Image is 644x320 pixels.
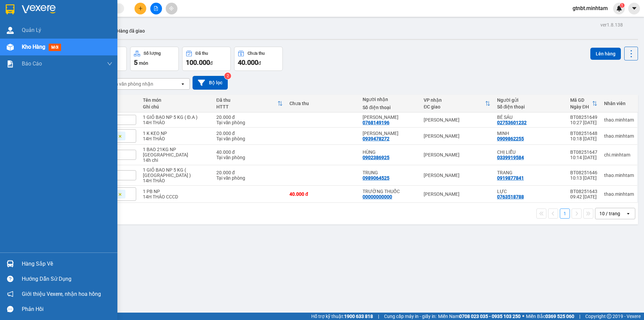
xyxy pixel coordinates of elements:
[224,73,231,79] sup: 2
[621,3,623,8] span: 1
[363,120,389,125] div: 0768149196
[22,59,42,68] span: Báo cáo
[570,97,592,103] div: Mã GD
[143,104,209,109] div: Ghi chú
[607,314,611,319] span: copyright
[144,51,161,56] div: Số lượng
[570,104,592,109] div: Ngày ĐH
[7,27,14,34] img: warehouse-icon
[570,189,597,194] div: BT08251643
[143,194,209,199] div: 14H THẢO CCCD
[234,47,283,71] button: Chưa thu40.000đ
[378,313,379,320] span: |
[134,58,138,66] span: 5
[216,136,283,141] div: Tại văn phòng
[22,274,112,284] div: Hướng dẫn sử dụng
[216,131,283,136] div: 20.000 đ
[363,170,417,175] div: TRUNG
[169,6,174,11] span: aim
[363,136,389,141] div: 0939478272
[216,149,283,155] div: 40.000 đ
[626,211,631,216] svg: open
[143,147,209,157] div: 1 BAO 21KG NP TN
[570,131,597,136] div: BT08251648
[143,178,209,183] div: 14H THẢO
[7,60,14,67] img: solution-icon
[150,3,162,14] button: file-add
[103,101,136,106] div: Nhãn
[497,149,563,155] div: CHỊ LIỄU
[497,104,563,109] div: Số điện thoại
[216,120,283,125] div: Tại văn phòng
[258,60,261,66] span: đ
[363,194,392,199] div: 00000000000
[213,95,286,112] th: Toggle SortBy
[497,131,563,136] div: MINH
[497,175,524,181] div: 0919877841
[22,290,101,298] span: Giới thiệu Vexere, nhận hoa hồng
[22,26,41,34] span: Quản Lý
[135,3,146,14] button: plus
[545,314,574,319] strong: 0369 525 060
[6,4,14,14] img: logo-vxr
[424,133,490,139] div: [PERSON_NAME]
[22,304,112,314] div: Phản hồi
[363,175,389,181] div: 0989064525
[111,23,150,39] button: Hàng đã giao
[604,117,634,123] div: thao.minhtam
[289,191,356,197] div: 40.000 đ
[424,173,490,178] div: [PERSON_NAME]
[604,101,634,106] div: Nhân viên
[497,97,563,103] div: Người gửi
[216,175,283,181] div: Tại văn phòng
[438,313,521,320] span: Miền Nam
[570,149,597,155] div: BT08251647
[363,189,417,194] div: TRƯỜNG THUỐC
[138,6,143,11] span: plus
[166,3,177,14] button: aim
[424,117,490,123] div: [PERSON_NAME]
[384,313,436,320] span: Cung cấp máy in - giấy in:
[570,155,597,160] div: 10:14 [DATE]
[604,173,634,178] div: thao.minhtam
[497,115,563,120] div: BÉ SÁU
[628,3,640,14] button: caret-down
[216,115,283,120] div: 20.000 đ
[570,115,597,120] div: BT08251649
[143,131,209,136] div: 1 K KEO NP
[186,58,210,66] span: 100.000
[107,61,112,66] span: down
[143,115,209,120] div: 1 GIỎ BAO NP 5 KG ( Đ.A )
[193,76,228,90] button: Bộ lọc
[130,47,179,71] button: Số lượng5món
[620,3,625,8] sup: 1
[424,191,490,197] div: [PERSON_NAME]
[424,97,485,103] div: VP nhận
[143,97,209,103] div: Tên món
[497,189,563,194] div: LỰC
[180,81,185,87] svg: open
[567,95,601,112] th: Toggle SortBy
[143,157,209,163] div: 14h chi
[570,194,597,199] div: 09:42 [DATE]
[424,104,485,109] div: ĐC giao
[182,47,231,71] button: Đã thu100.000đ
[7,291,13,297] span: notification
[570,136,597,141] div: 10:18 [DATE]
[7,44,14,51] img: warehouse-icon
[459,314,521,319] strong: 0708 023 035 - 0935 103 250
[22,44,45,50] span: Kho hàng
[570,175,597,181] div: 10:13 [DATE]
[289,101,356,106] div: Chưa thu
[522,315,524,318] span: ⚪️
[238,58,258,66] span: 40.000
[210,60,213,66] span: đ
[154,6,158,11] span: file-add
[216,155,283,160] div: Tại văn phòng
[7,306,13,312] span: message
[590,48,621,60] button: Lên hàng
[363,149,417,155] div: HÙNG
[216,170,283,175] div: 20.000 đ
[216,97,277,103] div: Đã thu
[7,260,14,267] img: warehouse-icon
